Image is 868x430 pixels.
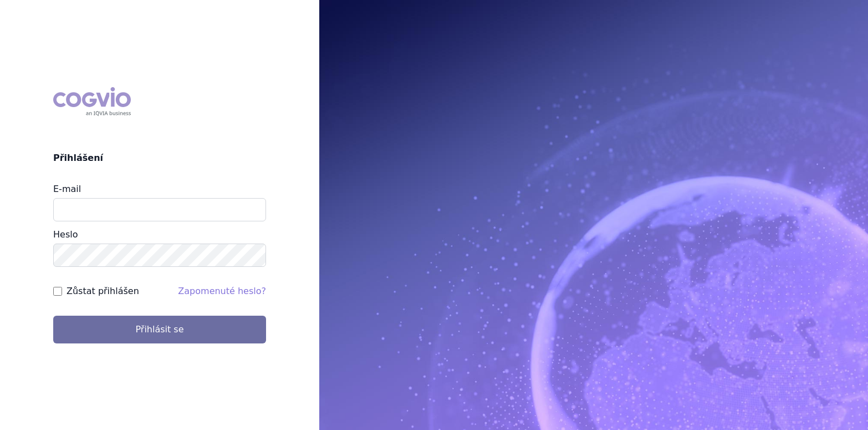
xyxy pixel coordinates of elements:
[53,151,266,165] h2: Přihlášení
[53,87,131,116] div: COGVIO
[53,316,266,343] button: Přihlásit se
[178,286,266,296] a: Zapomenuté heslo?
[67,285,139,298] label: Zůstat přihlášen
[53,229,78,240] label: Heslo
[53,184,81,194] label: E-mail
